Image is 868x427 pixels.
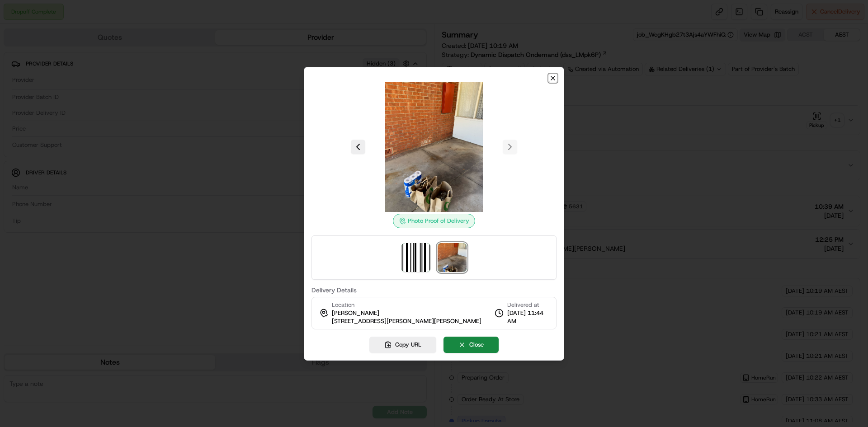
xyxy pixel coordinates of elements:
[332,301,354,309] span: Location
[401,243,430,272] img: barcode_scan_on_pickup image
[443,337,499,353] button: Close
[507,309,549,325] span: [DATE] 11:44 AM
[369,337,436,353] button: Copy URL
[393,214,475,228] div: Photo Proof of Delivery
[332,317,481,325] span: [STREET_ADDRESS][PERSON_NAME][PERSON_NAME]
[311,287,557,293] label: Delivery Details
[507,301,549,309] span: Delivered at
[369,82,499,212] img: photo_proof_of_delivery image
[332,309,379,317] span: [PERSON_NAME]
[438,243,467,272] img: photo_proof_of_delivery image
